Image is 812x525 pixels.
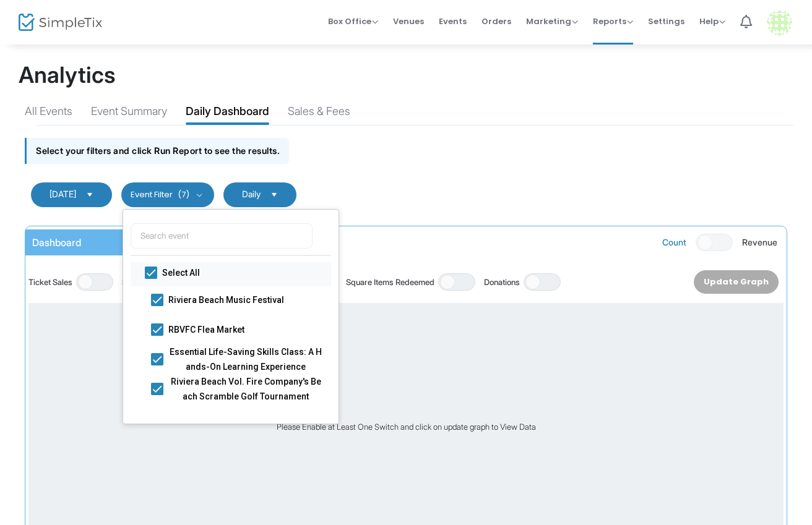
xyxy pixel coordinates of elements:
[32,236,81,249] span: Dashboard
[50,189,76,199] span: [DATE]
[393,6,424,37] span: Venues
[242,189,261,200] span: Daily
[178,190,189,200] span: (7)
[439,6,467,37] span: Events
[648,6,685,37] span: Settings
[699,15,725,27] span: Help
[288,103,350,124] div: Sales & Fees
[168,322,323,336] span: RBVFC Flea Market
[662,236,686,249] label: Count
[186,103,269,124] div: Daily Dashboard
[484,276,520,289] label: Donations
[131,223,313,249] input: Search event
[91,103,167,124] div: Event Summary
[121,182,214,207] button: Event Filter(7)
[526,15,578,27] span: Marketing
[168,344,323,373] span: Essential Life-Saving Skills Class: A Hands-On Learning Experience
[742,236,777,249] label: Revenue
[266,190,283,200] button: Select
[328,15,378,27] span: Box Office
[162,265,317,280] span: Select All
[482,6,511,37] span: Orders
[168,292,323,307] span: Riviera Beach Music Festival
[81,190,98,200] button: Select
[25,103,72,124] div: All Events
[28,276,72,289] label: Ticket Sales
[346,276,434,289] label: Square Items Redeemed
[593,15,633,27] span: Reports
[122,276,187,289] label: Square Item Sales
[168,373,323,403] span: Riviera Beach Vol. Fire Company's Beach Scramble Golf Tournament
[19,62,793,88] h1: Analytics
[25,138,289,163] div: Select your filters and click Run Report to see the results.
